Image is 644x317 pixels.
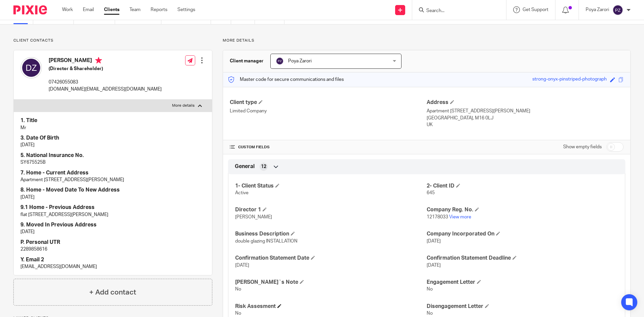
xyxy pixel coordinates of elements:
img: svg%3E [612,5,623,15]
h4: Address [427,99,624,106]
span: 645 [427,191,435,195]
h4: 1- Client Status [235,182,427,190]
span: Poya Zarori [288,59,312,63]
span: 12178033 [427,215,448,219]
span: [DATE] [235,263,249,268]
h4: 1. Title [20,117,205,124]
a: Settings [177,6,195,13]
h3: Client manager [230,58,264,64]
label: Show empty fields [563,144,602,150]
h4: 5. National Insurance No. [20,152,205,159]
p: [DATE] [20,194,205,201]
p: flat [STREET_ADDRESS][PERSON_NAME] [20,211,205,218]
p: Apartment [STREET_ADDRESS][PERSON_NAME] [427,108,624,114]
span: General [235,163,255,170]
input: Search [426,8,486,14]
h4: Risk Assesment [235,303,427,310]
p: UK [427,121,624,128]
h4: Engagement Letter [427,279,618,286]
p: Mr [20,124,205,131]
div: strong-onyx-pinstriped-photograph [532,76,607,84]
p: Apartment [STREET_ADDRESS][PERSON_NAME] [20,176,205,183]
p: 2289858616 [20,246,205,253]
span: [DATE] [427,263,441,268]
a: Reports [151,6,167,13]
h4: Client type [230,99,427,106]
h4: CUSTOM FIELDS [230,145,427,150]
h4: 8. Home - Moved Date To New Address [20,187,205,194]
h4: Y. Email 2 [20,256,205,263]
h4: Company Reg. No. [427,206,618,213]
h4: Business Description [235,230,427,237]
p: [DOMAIN_NAME][EMAIL_ADDRESS][DOMAIN_NAME] [49,86,162,93]
img: svg%3E [20,57,42,78]
h4: 7. Home - Current Address [20,169,205,176]
p: More details [223,38,631,43]
h4: 9.1 Home - Previous Address [20,204,205,211]
h4: P. Personal UTR [20,239,205,246]
h4: + Add contact [89,287,136,298]
h4: [PERSON_NAME]`s Note [235,279,427,286]
p: 07426055083 [49,79,162,86]
span: No [427,311,433,316]
span: 12 [261,163,266,170]
p: [EMAIL_ADDRESS][DOMAIN_NAME] [20,263,205,270]
h5: (Director & Shareholder) [49,65,162,72]
i: Primary [95,57,102,64]
p: Poya Zarori [586,6,609,13]
p: Client contacts [13,38,212,43]
a: Clients [104,6,119,13]
h4: Company Incorporated On [427,230,618,237]
img: svg%3E [276,57,284,65]
h4: [PERSON_NAME] [49,57,162,65]
span: No [235,287,241,292]
span: [PERSON_NAME] [235,215,272,219]
img: Pixie [13,5,47,14]
p: Limited Company [230,108,427,114]
span: Get Support [523,7,548,12]
p: SY675525B [20,159,205,166]
h4: 2- Client ID [427,182,618,190]
h4: Director 1 [235,206,427,213]
span: Active [235,191,249,195]
h4: 3. Date Of Birth [20,135,205,142]
span: No [235,311,241,316]
p: [DATE] [20,142,205,148]
h4: Disengagement Letter [427,303,618,310]
span: No [427,287,433,292]
p: Master code for secure communications and files [228,76,344,83]
a: View more [449,215,471,219]
a: Team [129,6,141,13]
h4: Confirmation Statement Deadline [427,255,618,262]
p: More details [172,103,195,108]
p: [DATE] [20,228,205,235]
h4: Confirmation Statement Date [235,255,427,262]
a: Work [62,6,73,13]
h4: 9. Moved In Previous Address [20,221,205,228]
p: [GEOGRAPHIC_DATA], M16 0LJ [427,115,624,121]
span: [DATE] [427,239,441,244]
a: Email [83,6,94,13]
span: double glazing INSTALLATION [235,239,298,244]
